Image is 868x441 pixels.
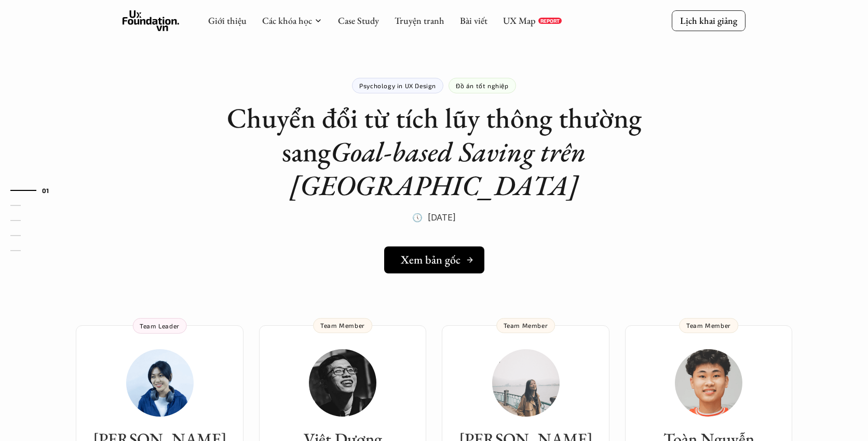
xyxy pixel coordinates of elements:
[540,18,560,24] p: REPORT
[320,322,365,329] p: Team Member
[672,10,745,31] a: Lịch khai giảng
[460,15,487,26] a: Bài viết
[395,15,444,26] a: Truyện tranh
[10,184,60,197] a: 01
[401,253,460,267] h5: Xem bản gốc
[538,18,562,24] a: REPORT
[384,246,484,273] a: Xem bản gốc
[262,15,312,26] a: Các khóa học
[359,82,436,89] p: Psychology in UX Design
[504,322,548,329] p: Team Member
[290,133,592,203] em: Goal-based Saving trên [GEOGRAPHIC_DATA]
[42,187,49,194] strong: 01
[456,82,509,89] p: Đồ án tốt nghiệp
[338,15,379,26] a: Case Study
[140,322,180,329] p: Team Leader
[680,15,737,26] p: Lịch khai giảng
[412,210,456,225] p: 🕔 [DATE]
[503,15,536,26] a: UX Map
[686,322,731,329] p: Team Member
[208,15,247,26] a: Giới thiệu
[226,101,642,202] h1: Chuyển đổi từ tích lũy thông thường sang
